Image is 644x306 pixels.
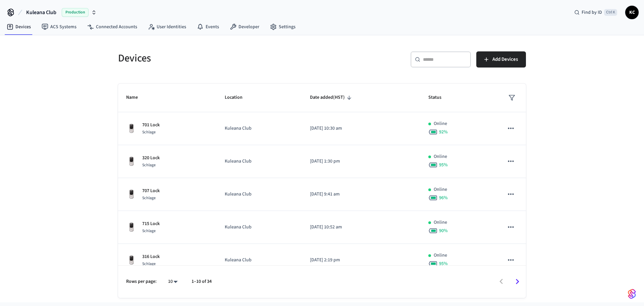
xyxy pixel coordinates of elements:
[126,255,137,266] img: Yale Assure Touchscreen Wifi Smart Lock, Satin Nickel, Front
[126,222,137,233] img: Yale Assure Touchscreen Wifi Smart Lock, Satin Nickel, Front
[165,277,181,287] div: 10
[625,6,639,19] button: KC
[434,120,447,127] p: Online
[192,21,224,33] a: Events
[604,9,617,16] span: Ctrl K
[225,158,294,165] p: Kuleana Club
[224,21,265,33] a: Developer
[626,6,638,18] span: KC
[142,162,156,168] span: Schlage
[509,274,525,290] button: Go to next page
[1,21,36,33] a: Devices
[126,189,137,200] img: Yale Assure Touchscreen Wifi Smart Lock, Satin Nickel, Front
[428,92,450,103] span: Status
[310,191,412,198] p: [DATE] 9:41 am
[439,129,448,135] span: 92 %
[225,125,294,132] p: Kuleana Club
[62,8,89,17] span: Production
[118,51,318,65] h5: Devices
[26,8,56,16] span: Kuleana Club
[265,21,301,33] a: Settings
[310,92,354,103] span: Date added(HST)
[569,6,623,18] div: Find by IDCtrl K
[628,289,636,299] img: SeamLogoGradient.69752ec5.svg
[225,191,294,198] p: Kuleana Club
[434,153,447,160] p: Online
[142,129,156,135] span: Schlage
[492,55,518,64] span: Add Devices
[310,125,412,132] p: [DATE] 10:30 am
[192,278,212,285] p: 1–10 of 34
[142,155,160,162] p: 320 Lock
[439,260,448,267] span: 95 %
[439,194,448,201] span: 96 %
[225,92,251,103] span: Location
[142,261,156,267] span: Schlage
[225,224,294,231] p: Kuleana Club
[142,220,160,227] p: 715 Lock
[310,257,412,264] p: [DATE] 2:19 pm
[225,257,294,264] p: Kuleana Club
[310,158,412,165] p: [DATE] 1:30 pm
[142,122,160,129] p: 701 Lock
[143,21,192,33] a: User Identities
[126,123,137,134] img: Yale Assure Touchscreen Wifi Smart Lock, Satin Nickel, Front
[142,228,156,234] span: Schlage
[582,9,602,16] span: Find by ID
[310,224,412,231] p: [DATE] 10:52 am
[434,252,447,259] p: Online
[142,253,160,260] p: 316 Lock
[142,187,160,194] p: 707 Lock
[126,278,157,285] p: Rows per page:
[439,162,448,168] span: 95 %
[82,21,143,33] a: Connected Accounts
[476,51,526,68] button: Add Devices
[126,92,147,103] span: Name
[142,195,156,201] span: Schlage
[434,219,447,226] p: Online
[434,186,447,193] p: Online
[439,227,448,234] span: 90 %
[126,156,137,167] img: Yale Assure Touchscreen Wifi Smart Lock, Satin Nickel, Front
[36,21,82,33] a: ACS Systems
